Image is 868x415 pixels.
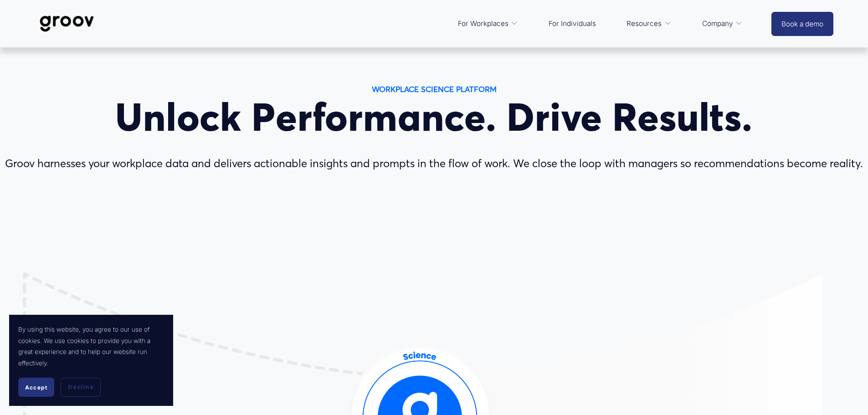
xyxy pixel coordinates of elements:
strong: WORKPLACE SCIENCE PLATFORM [372,84,497,94]
img: Groov | Workplace Science Platform | Unlock Performance | Drive Results [35,9,99,39]
a: folder dropdown [698,13,747,35]
a: folder dropdown [453,13,523,35]
section: Cookie banner [9,315,173,406]
p: By using this website, you agree to our use of cookies. We use cookies to provide you with a grea... [18,324,164,369]
a: For Individuals [544,13,601,35]
span: Accept [25,384,47,391]
span: Company [702,17,733,30]
span: For Workplaces [458,17,508,30]
a: folder dropdown [622,13,676,35]
button: Accept [18,378,54,397]
a: Book a demo [771,12,833,36]
button: Decline [61,378,101,397]
span: Decline [68,383,93,391]
span: Resources [627,17,662,30]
